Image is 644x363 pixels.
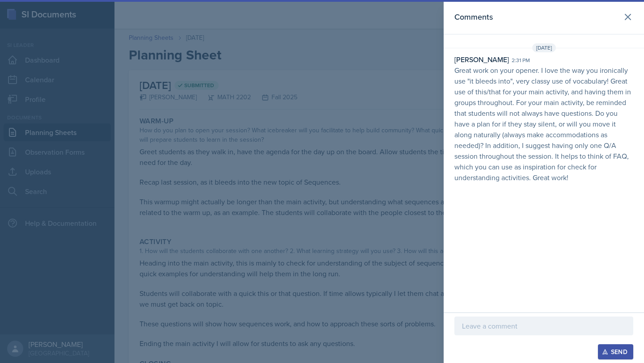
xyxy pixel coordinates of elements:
[454,65,633,183] p: Great work on your opener. I love the way you ironically use "it bleeds into", very classy use of...
[604,348,627,355] div: Send
[598,344,633,359] button: Send
[454,11,493,23] h2: Comments
[532,43,556,52] span: [DATE]
[454,54,509,65] div: [PERSON_NAME]
[512,56,530,64] div: 2:31 pm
